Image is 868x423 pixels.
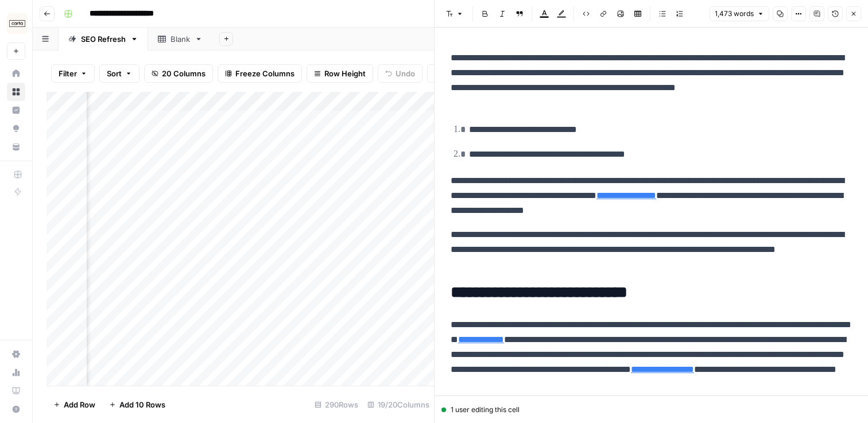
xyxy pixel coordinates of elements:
button: Help + Support [7,400,25,418]
a: Usage [7,363,25,382]
a: Blank [148,28,212,51]
a: Opportunities [7,119,25,138]
button: Add Row [46,395,102,414]
button: Workspace: Carta [7,9,25,38]
a: Browse [7,83,25,101]
button: Freeze Columns [218,64,302,83]
div: Blank [170,33,190,45]
img: Carta Logo [7,13,28,34]
button: Undo [378,64,423,83]
span: Sort [107,68,122,79]
button: Filter [51,64,95,83]
span: Undo [396,68,415,79]
span: 1,473 words [715,9,754,19]
span: Row Height [324,68,366,79]
button: Row Height [307,64,373,83]
span: Add 10 Rows [119,399,165,410]
a: Your Data [7,138,25,156]
span: 20 Columns [162,68,206,79]
a: Home [7,64,25,83]
a: Insights [7,101,25,119]
button: Add 10 Rows [102,395,172,414]
div: SEO Refresh [81,33,126,45]
div: 19/20 Columns [363,395,434,414]
div: 1 user editing this cell [441,405,861,415]
button: Sort [99,64,139,83]
button: 20 Columns [144,64,213,83]
button: 1,473 words [710,6,769,21]
a: Settings [7,345,25,363]
a: Learning Hub [7,382,25,400]
a: SEO Refresh [59,28,148,51]
span: Filter [59,68,77,79]
div: 290 Rows [310,395,363,414]
span: Add Row [64,399,95,410]
span: Freeze Columns [235,68,294,79]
